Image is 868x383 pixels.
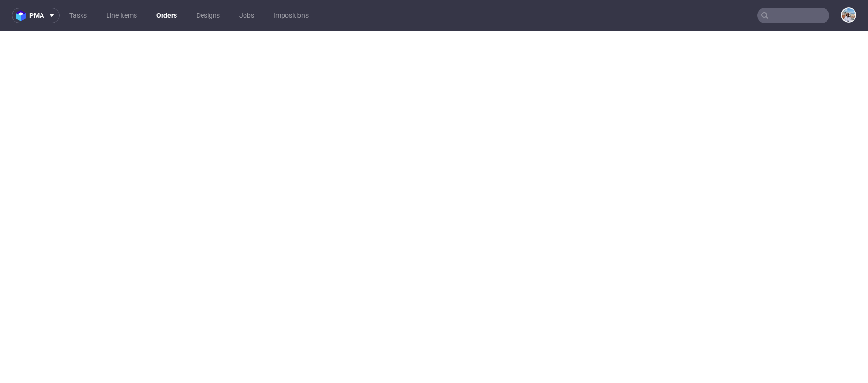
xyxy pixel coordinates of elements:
[150,8,183,23] a: Orders
[268,8,314,23] a: Impositions
[64,8,93,23] a: Tasks
[842,8,855,22] img: Marta Kozłowska
[12,8,60,23] button: pma
[100,8,143,23] a: Line Items
[29,12,44,19] span: pma
[190,8,226,23] a: Designs
[233,8,260,23] a: Jobs
[16,10,29,21] img: logo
